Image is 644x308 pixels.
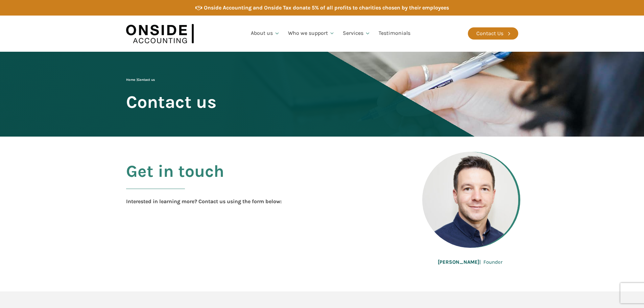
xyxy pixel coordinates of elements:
[126,162,224,197] h2: Get in touch
[375,22,414,45] a: Testimonials
[247,22,284,45] a: About us
[138,78,155,82] span: Contact us
[126,93,216,111] span: Contact us
[476,29,503,38] div: Contact Us
[339,22,375,45] a: Services
[438,258,502,266] div: | Founder
[438,259,479,265] b: [PERSON_NAME]
[468,27,518,40] a: Contact Us
[126,78,135,82] a: Home
[284,22,339,45] a: Who we support
[204,3,449,12] div: Onside Accounting and Onside Tax donate 5% of all profits to charities chosen by their employees
[126,78,155,82] span: |
[126,197,282,206] div: Interested in learning more? Contact us using the form below:
[126,21,194,47] img: Onside Accounting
